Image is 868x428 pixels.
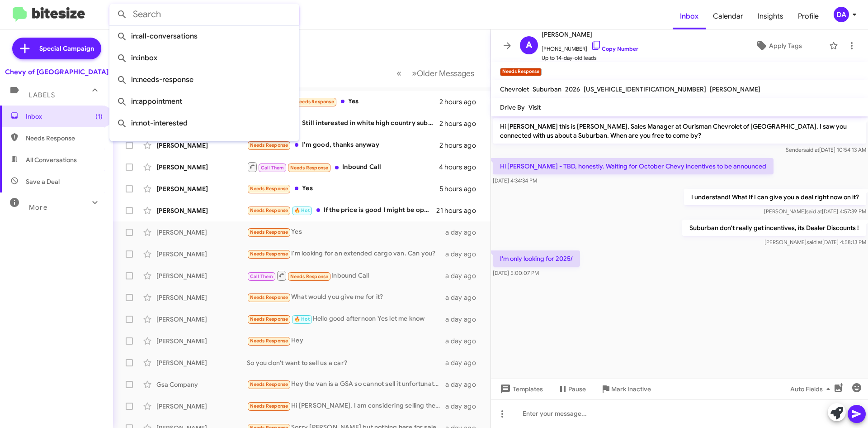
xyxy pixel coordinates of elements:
div: [PERSON_NAME] [156,141,247,150]
div: Inbound Call [247,270,445,281]
div: [PERSON_NAME] [156,250,247,259]
span: Sender [DATE] 10:54:13 AM [786,146,866,153]
input: Search [109,4,299,25]
a: Calendar [706,3,750,29]
div: Hey the van is a GSA so cannot sell it unfortunately, I do have a 2017 Tacoma I would be open to ... [247,379,445,390]
span: « [396,67,401,79]
div: 5 hours ago [439,184,483,193]
span: Templates [498,381,543,397]
div: [PERSON_NAME] [156,206,247,215]
div: [PERSON_NAME] [156,293,247,302]
div: 2 hours ago [439,97,483,106]
span: » [412,67,417,79]
span: in:all-conversations [117,25,292,47]
a: Copy Number [591,45,638,52]
span: More [29,203,47,212]
div: Gsa Company [156,380,247,389]
span: Suburban [533,85,561,93]
div: a day ago [445,250,483,259]
div: a day ago [445,228,483,237]
span: 2026 [565,85,580,93]
div: Yes [247,227,445,237]
span: [US_VEHICLE_IDENTIFICATION_NUMBER] [584,85,706,93]
div: So you don't want to sell us a car? [247,358,445,367]
div: a day ago [445,293,483,302]
span: Call Them [261,165,284,171]
span: (1) [95,112,103,121]
span: in:sold-verified [117,134,292,156]
div: [PERSON_NAME] [156,358,247,367]
div: Yes [247,96,439,107]
span: 🔥 Hot [294,207,310,213]
span: Mark Inactive [611,381,651,397]
div: Hey [247,336,445,346]
p: Suburban don't really get incentives, its Dealer Discounts ! [682,220,866,236]
span: Visit [528,103,541,111]
div: DA [834,7,849,22]
span: [PHONE_NUMBER] [542,40,638,53]
span: said at [807,239,822,245]
div: [PERSON_NAME] [156,402,247,411]
button: Next [406,64,480,82]
div: Yes [247,183,439,194]
span: Older Messages [417,68,474,78]
span: [PERSON_NAME] [542,29,638,40]
button: Previous [391,64,407,82]
span: [DATE] 5:00:07 PM [493,269,539,276]
p: Hi [PERSON_NAME] this is [PERSON_NAME], Sales Manager at Ourisman Chevrolet of [GEOGRAPHIC_DATA].... [493,118,866,144]
span: Needs Response [290,165,329,171]
div: [PERSON_NAME] [156,271,247,280]
div: a day ago [445,337,483,346]
div: a day ago [445,358,483,367]
div: a day ago [445,380,483,389]
span: [PERSON_NAME] [DATE] 4:58:13 PM [764,239,866,245]
div: 21 hours ago [436,206,483,215]
div: What would you give me for it? [247,292,445,303]
span: [PERSON_NAME] [DATE] 4:57:39 PM [764,208,866,215]
a: Inbox [673,3,706,29]
button: Auto Fields [783,381,841,397]
span: Auto Fields [790,381,834,397]
button: Pause [550,381,593,397]
span: Needs Response [250,207,288,213]
span: Needs Response [250,186,288,192]
div: [PERSON_NAME] [156,228,247,237]
div: a day ago [445,315,483,324]
div: a day ago [445,402,483,411]
span: Needs Response [250,229,288,235]
span: Special Campaign [39,44,94,53]
button: Apply Tags [732,38,825,54]
small: Needs Response [500,68,542,76]
span: Save a Deal [26,177,60,186]
div: [PERSON_NAME] [156,163,247,172]
span: [PERSON_NAME] [710,85,760,93]
span: in:appointment [117,91,292,112]
div: If the price is good I might be open to it. [247,205,436,216]
a: Insights [750,3,791,29]
button: DA [826,7,858,22]
div: I'm good, thanks anyway [247,140,439,150]
span: Apply Tags [769,38,802,54]
div: Inbound Call [247,161,439,173]
div: Chevy of [GEOGRAPHIC_DATA] [5,67,108,77]
div: 2 hours ago [439,141,483,150]
button: Templates [491,381,550,397]
span: Needs Response [296,99,334,105]
span: Inbox [26,112,103,121]
a: Profile [791,3,826,29]
span: Needs Response [250,338,288,344]
span: Needs Response [250,294,288,300]
div: Still interested in white high country suburban [247,118,439,129]
div: 2 hours ago [439,119,483,128]
span: [DATE] 4:34:34 PM [493,177,537,184]
div: a day ago [445,271,483,280]
span: in:needs-response [117,69,292,91]
span: said at [803,146,819,153]
p: I'm only looking for 2025/ [493,250,580,267]
div: Hello good afternoon Yes let me know [247,314,445,324]
span: Chevrolet [500,85,529,93]
a: Special Campaign [12,38,101,59]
